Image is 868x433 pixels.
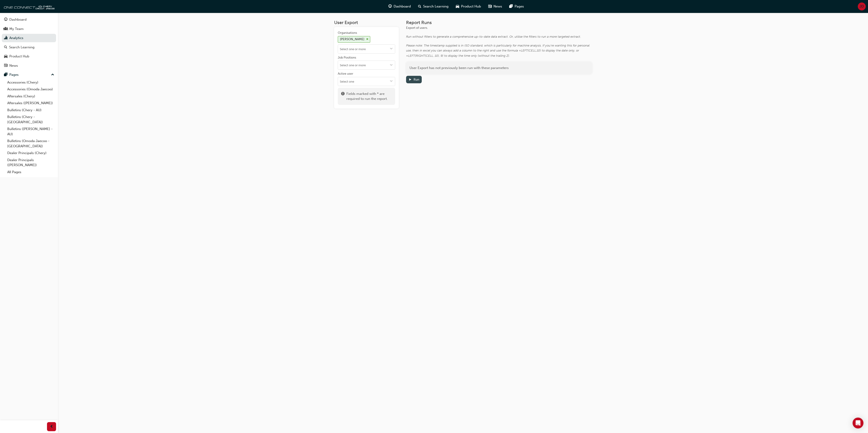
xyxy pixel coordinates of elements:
span: up-icon [51,72,54,78]
div: Product Hub [9,54,29,59]
a: Bulletins (Chery - AU) [5,107,56,114]
a: Product Hub [2,52,56,61]
div: Please note: The timestamp supplied is in ISO standard, which is particularly for machine analysi... [406,43,592,59]
a: Analytics [2,34,56,42]
input: Active usertoggle menu [338,77,395,86]
div: Run [414,78,419,81]
a: All Pages [5,169,56,176]
a: Bulletins (Chery - [GEOGRAPHIC_DATA]) [5,113,56,125]
a: pages-iconPages [506,2,528,11]
span: car-icon [4,54,7,59]
a: news-iconNews [485,2,506,11]
a: Accessories (Omoda Jaecoo) [5,86,56,93]
div: Open Intercom Messenger [853,418,863,428]
input: Job Positionstoggle menu [338,61,395,69]
a: search-iconSearch Learning [414,2,452,11]
a: Aftersales (Chery) [5,93,56,100]
div: [PERSON_NAME] [340,37,364,42]
span: people-icon [4,27,7,31]
div: News [9,63,18,68]
button: toggle menu [388,45,395,53]
button: Pages [2,71,56,79]
a: Bulletins (Omoda Jaecoo - [GEOGRAPHIC_DATA]) [5,138,56,150]
span: pages-icon [4,73,7,77]
span: guage-icon [388,4,392,9]
div: Dashboard [9,17,27,22]
a: My Team [2,25,56,33]
span: news-icon [488,4,492,9]
a: Aftersales ([PERSON_NAME]) [5,100,56,107]
a: Dashboard [2,15,56,24]
div: My Team [9,26,24,32]
img: oneconnect [2,2,54,11]
button: toggle menu [388,77,395,86]
a: Dealer Principals ([PERSON_NAME]) [5,157,56,169]
span: News [493,4,502,9]
a: Dealer Principals (Chery) [5,150,56,157]
button: toggle menu [388,61,395,69]
div: Organisations [338,31,357,35]
a: guage-iconDashboard [385,2,414,11]
span: guage-icon [4,18,7,22]
div: Pages [9,72,19,77]
span: Pages [515,4,524,9]
span: pages-icon [509,4,513,9]
a: News [2,62,56,70]
span: search-icon [418,4,421,9]
span: Search Learning [423,4,449,9]
div: Run without filters to generate a comprehensive up-to-date data extract. Or, utilise the filters ... [406,34,592,39]
h3: User Export [334,20,399,25]
span: news-icon [4,64,7,68]
span: down-icon [390,64,393,67]
span: search-icon [4,45,7,49]
div: Job Positions [338,55,356,60]
h3: Report Runs [406,20,592,25]
div: Active user [338,71,353,76]
a: Search Learning [2,43,56,52]
div: User Export has not previously been run with these parameters [406,62,592,74]
a: Bulletins ([PERSON_NAME] - AU) [5,125,56,138]
span: JD [860,4,864,9]
div: Search Learning [9,45,35,50]
span: prev-icon [50,424,53,430]
a: car-iconProduct Hub [452,2,485,11]
span: Fields marked with * are required to run the report. [346,91,392,101]
button: Run [406,76,422,83]
span: play-icon [409,78,412,82]
span: down-icon [390,80,393,84]
span: car-icon [456,4,459,9]
span: cross-icon [366,38,368,41]
span: Product Hub [461,4,481,9]
input: Organisations[PERSON_NAME]cross-icontoggle menu [338,45,395,53]
button: DashboardMy TeamAnalyticsSearch LearningProduct HubNews [2,15,56,71]
span: chart-icon [4,36,7,40]
a: Accessories (Chery) [5,79,56,86]
span: down-icon [390,47,393,51]
span: Dashboard [394,4,411,9]
span: Export of users. [406,26,428,30]
span: exclaim-icon [341,91,345,101]
button: JD [858,2,866,10]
